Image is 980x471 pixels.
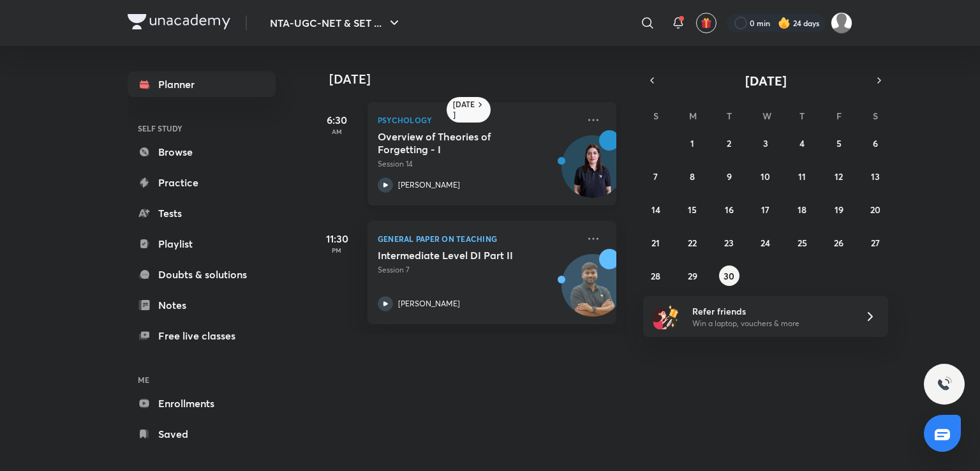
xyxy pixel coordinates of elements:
[829,199,849,220] button: September 19, 2025
[762,110,771,122] abbr: Wednesday
[761,237,770,249] abbr: September 24, 2025
[128,14,230,29] img: Company Logo
[651,204,660,216] abbr: September 14, 2025
[653,170,658,183] abbr: September 7, 2025
[763,137,768,149] abbr: September 3, 2025
[689,110,697,122] abbr: Monday
[661,71,870,89] button: [DATE]
[682,199,702,220] button: September 15, 2025
[398,179,460,191] p: [PERSON_NAME]
[398,298,460,310] p: [PERSON_NAME]
[835,170,843,183] abbr: September 12, 2025
[378,158,578,170] p: Session 14
[688,270,697,282] abbr: September 29, 2025
[792,166,812,186] button: September 11, 2025
[836,110,842,122] abbr: Friday
[745,72,787,89] span: [DATE]
[682,133,702,153] button: September 1, 2025
[378,249,537,262] h5: Intermediate Level DI Part II
[836,137,842,149] abbr: September 5, 2025
[128,323,276,348] a: Free live classes
[831,12,852,34] img: Atia khan
[834,237,843,249] abbr: September 26, 2025
[378,130,537,156] h5: Overview of Theories of Forgetting - I
[799,110,805,122] abbr: Thursday
[378,231,578,246] p: General Paper on Teaching
[829,166,849,186] button: September 12, 2025
[727,170,732,183] abbr: September 9, 2025
[701,17,712,29] img: avatar
[128,71,276,97] a: Planner
[798,237,807,249] abbr: September 25, 2025
[778,17,791,29] img: streak
[719,166,739,186] button: September 9, 2025
[128,139,276,165] a: Browse
[653,304,679,329] img: referral
[378,264,578,276] p: Session 7
[646,232,666,253] button: September 21, 2025
[755,166,776,186] button: September 10, 2025
[128,262,276,287] a: Doubts & solutions
[755,133,776,153] button: September 3, 2025
[311,128,362,135] p: AM
[792,232,812,253] button: September 25, 2025
[682,265,702,286] button: September 29, 2025
[128,292,276,318] a: Notes
[871,170,880,183] abbr: September 13, 2025
[682,166,702,186] button: September 8, 2025
[761,170,770,183] abbr: September 10, 2025
[724,270,734,282] abbr: September 30, 2025
[719,232,739,253] button: September 23, 2025
[761,204,769,216] abbr: September 17, 2025
[937,377,952,392] img: ttu
[329,71,629,87] h4: [DATE]
[719,265,739,286] button: September 30, 2025
[128,200,276,226] a: Tests
[829,232,849,253] button: September 26, 2025
[646,166,666,186] button: September 7, 2025
[128,391,276,416] a: Enrollments
[653,110,658,122] abbr: Sunday
[311,231,362,246] h5: 11:30
[829,133,849,153] button: September 5, 2025
[128,117,276,139] h6: SELF STUDY
[870,204,880,216] abbr: September 20, 2025
[798,170,806,183] abbr: September 11, 2025
[688,204,697,216] abbr: September 15, 2025
[755,232,776,253] button: September 24, 2025
[651,237,660,249] abbr: September 21, 2025
[651,270,660,282] abbr: September 28, 2025
[727,110,732,122] abbr: Tuesday
[798,204,806,216] abbr: September 18, 2025
[725,204,734,216] abbr: September 16, 2025
[690,137,694,149] abbr: September 1, 2025
[692,304,849,318] h6: Refer friends
[311,246,362,254] p: PM
[792,133,812,153] button: September 4, 2025
[562,261,623,322] img: Avatar
[696,13,716,33] button: avatar
[692,318,849,329] p: Win a laptop, vouchers & more
[378,112,578,128] p: Psychology
[311,112,362,128] h5: 6:30
[755,199,776,220] button: September 17, 2025
[646,199,666,220] button: September 14, 2025
[835,204,843,216] abbr: September 19, 2025
[865,166,886,186] button: September 13, 2025
[865,232,886,253] button: September 27, 2025
[724,237,734,249] abbr: September 23, 2025
[562,142,623,204] img: Avatar
[727,137,731,149] abbr: September 2, 2025
[128,170,276,195] a: Practice
[128,14,230,33] a: Company Logo
[128,369,276,391] h6: ME
[871,237,880,249] abbr: September 27, 2025
[873,137,878,149] abbr: September 6, 2025
[719,199,739,220] button: September 16, 2025
[719,133,739,153] button: September 2, 2025
[688,237,697,249] abbr: September 22, 2025
[799,137,805,149] abbr: September 4, 2025
[453,100,475,120] h6: [DATE]
[792,199,812,220] button: September 18, 2025
[873,110,878,122] abbr: Saturday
